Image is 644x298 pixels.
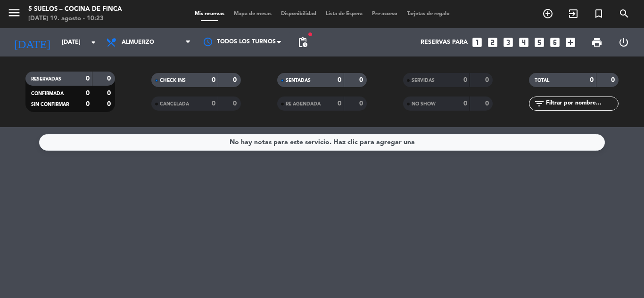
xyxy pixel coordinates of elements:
[276,11,321,16] span: Disponibilidad
[297,37,308,48] span: pending_actions
[564,36,577,48] i: add_box
[212,100,215,107] strong: 0
[86,90,90,97] strong: 0
[233,100,239,107] strong: 0
[568,8,579,19] i: exit_to_app
[229,11,276,16] span: Mapa de mesas
[619,8,630,19] i: search
[485,77,491,83] strong: 0
[338,100,341,107] strong: 0
[160,102,189,106] span: CANCELADA
[367,11,402,16] span: Pre-acceso
[542,8,553,19] i: add_circle_outline
[28,5,122,14] div: 5 SUELOS – COCINA DE FINCA
[107,90,113,97] strong: 0
[7,6,21,23] button: menu
[359,100,365,107] strong: 0
[610,28,637,56] div: LOG OUT
[549,36,561,48] i: looks_6
[534,98,545,109] i: filter_list
[286,78,311,83] span: SENTADAS
[618,37,629,48] i: power_settings_new
[321,11,367,16] span: Lista de Espera
[359,77,365,83] strong: 0
[122,39,154,46] span: Almuerzo
[31,77,61,81] span: RESERVADAS
[338,77,341,83] strong: 0
[107,75,113,82] strong: 0
[412,102,436,106] span: NO SHOW
[402,11,454,16] span: Tarjetas de regalo
[487,36,499,48] i: looks_two
[212,77,215,83] strong: 0
[533,36,545,48] i: looks_5
[590,77,594,83] strong: 0
[463,77,467,83] strong: 0
[307,32,313,37] span: fiber_manual_record
[591,37,603,48] span: print
[31,102,69,107] span: SIN CONFIRMAR
[545,98,618,109] input: Filtrar por nombre...
[421,39,468,46] span: Reservas para
[233,77,239,83] strong: 0
[518,36,530,48] i: looks_4
[86,101,90,107] strong: 0
[28,14,122,24] div: [DATE] 19. agosto - 10:23
[7,6,21,20] i: menu
[485,100,491,107] strong: 0
[230,137,415,148] div: No hay notas para este servicio. Haz clic para agregar una
[107,101,113,107] strong: 0
[7,32,57,53] i: [DATE]
[412,78,435,83] span: SERVIDAS
[190,11,229,16] span: Mis reservas
[88,37,99,48] i: arrow_drop_down
[286,102,321,106] span: RE AGENDADA
[463,100,467,107] strong: 0
[611,77,617,83] strong: 0
[31,91,64,96] span: CONFIRMADA
[593,8,604,19] i: turned_in_not
[502,36,514,48] i: looks_3
[86,75,90,82] strong: 0
[471,36,483,48] i: looks_one
[160,78,186,83] span: CHECK INS
[535,78,549,83] span: TOTAL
